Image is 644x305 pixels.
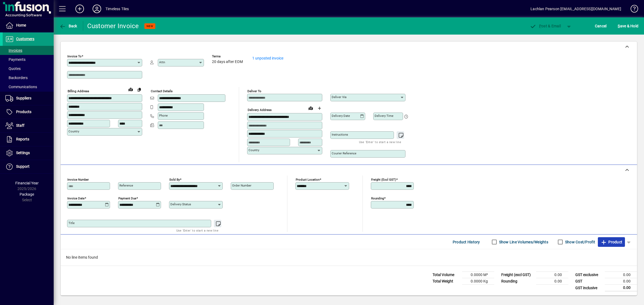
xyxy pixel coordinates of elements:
span: Product History [453,238,480,246]
td: Freight (excl GST) [499,272,536,278]
button: Product [598,237,625,247]
span: Suppliers [16,96,31,100]
td: Total Volume [430,272,462,278]
mat-label: Title [68,221,75,225]
button: Save & Hold [616,21,640,31]
a: Payments [3,55,54,64]
span: Staff [16,123,24,128]
mat-label: Delivery status [170,202,191,206]
div: Lachlan Pearson [EMAIL_ADDRESS][DOMAIN_NAME] [530,5,621,13]
span: Cancel [595,22,607,30]
td: 0.00 [605,278,637,285]
app-page-header-button: Back [54,21,83,31]
span: Home [16,23,26,27]
button: Copy to Delivery address [135,85,144,94]
span: Product [601,238,622,246]
span: Customers [16,37,34,41]
td: 0.00 [605,272,637,278]
span: Back [59,24,77,28]
mat-label: Instructions [332,133,348,136]
mat-label: Phone [159,114,168,117]
span: 20 days after EOM [212,60,243,64]
button: Add [71,4,88,14]
td: GST inclusive [573,285,605,291]
span: Invoices [5,48,22,53]
span: Reports [16,137,29,141]
td: Rounding [499,278,536,285]
mat-label: Courier Reference [332,151,356,155]
span: Terms [212,55,244,58]
span: Backorders [5,76,28,80]
td: 0.0000 Kg [462,278,494,285]
td: 0.00 [536,278,568,285]
a: Support [3,160,54,173]
label: Show Line Volumes/Weights [498,239,548,245]
mat-label: Country [248,148,259,152]
td: 0.00 [605,285,637,291]
td: 0.0000 M³ [462,272,494,278]
button: Post & Email [527,21,563,31]
a: Reports [3,133,54,146]
mat-label: Delivery time [375,114,393,118]
mat-label: Reference [119,184,133,187]
td: GST [573,278,605,285]
span: Quotes [5,66,21,71]
mat-label: Deliver via [332,95,346,99]
td: 0.00 [536,272,568,278]
span: ost & Email [530,24,561,28]
button: Back [58,21,79,31]
a: Staff [3,119,54,132]
mat-hint: Use 'Enter' to start a new line [359,139,401,145]
span: Payments [5,57,25,62]
td: GST exclusive [573,272,605,278]
mat-hint: Use 'Enter' to start a new line [176,227,218,233]
span: Products [16,110,31,114]
mat-label: Product location [296,178,320,181]
mat-label: Freight (excl GST) [371,178,396,181]
mat-label: Invoice date [67,196,85,200]
mat-label: Invoice To [67,54,82,58]
td: Total Weight [430,278,462,285]
mat-label: Payment due [118,196,136,200]
div: Timeless Tiles [105,5,129,13]
div: Customer Invoice [87,22,139,30]
span: Support [16,164,30,169]
span: Financial Year [15,181,39,185]
mat-label: Sold by [169,178,180,181]
mat-label: Deliver To [247,89,261,93]
button: Product History [451,237,482,247]
a: Suppliers [3,92,54,105]
a: View on map [126,85,135,94]
label: Show Cost/Profit [564,239,595,245]
mat-label: Country [68,129,79,133]
a: Communications [3,82,54,91]
button: Profile [88,4,105,14]
button: Choose address [315,104,324,113]
span: S [618,24,620,28]
span: Settings [16,151,30,155]
span: Package [20,192,34,196]
a: Backorders [3,73,54,82]
span: P [539,24,541,28]
a: Quotes [3,64,54,73]
a: Home [3,19,54,32]
span: ave & Hold [618,22,638,30]
mat-label: Delivery date [332,114,350,118]
a: 1 unposted invoice [252,56,283,60]
mat-label: Order number [232,184,251,187]
span: NEW [147,24,153,28]
a: Settings [3,146,54,160]
button: Cancel [594,21,608,31]
a: Knowledge Base [627,1,637,18]
div: No line items found [61,249,637,266]
span: Communications [5,85,37,89]
mat-label: Invoice number [67,178,89,181]
mat-label: Rounding [371,196,384,200]
mat-label: Attn [159,60,165,64]
a: View on map [306,104,315,112]
a: Invoices [3,46,54,55]
a: Products [3,105,54,119]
